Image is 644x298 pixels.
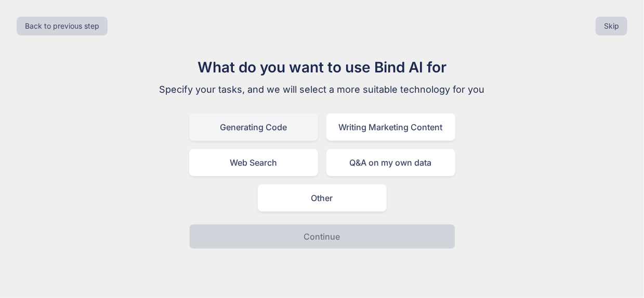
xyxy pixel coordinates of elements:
div: Generating Code [189,114,318,141]
button: Skip [596,17,627,35]
p: Continue [304,230,340,243]
button: Back to previous step [17,17,108,35]
div: Writing Marketing Content [326,114,455,141]
button: Continue [189,224,455,249]
div: Q&A on my own data [326,149,455,176]
div: Other [258,184,387,212]
h1: What do you want to use Bind AI for [148,56,497,78]
div: Web Search [189,149,318,176]
p: Specify your tasks, and we will select a more suitable technology for you [148,82,497,97]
